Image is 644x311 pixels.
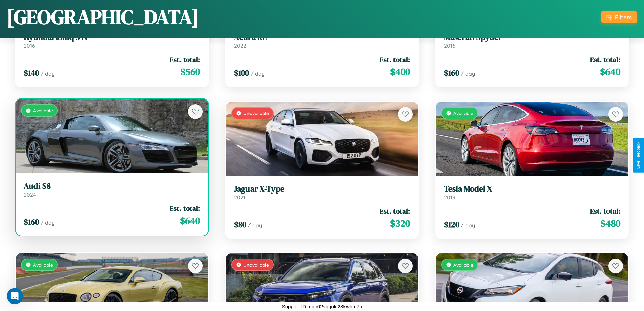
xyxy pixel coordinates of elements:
span: 2016 [444,42,455,49]
h3: Tesla Model X [444,184,620,194]
h3: Acura RL [234,32,410,42]
span: $ 560 [180,65,200,79]
button: Filters [601,11,637,23]
span: / day [41,70,55,77]
h3: Audi S8 [24,181,200,191]
div: Give Feedback [636,142,641,169]
span: Unavailable [243,110,269,116]
span: $ 80 [234,219,246,230]
span: Est. total: [380,206,410,216]
span: Est. total: [170,203,200,213]
div: Filters [615,14,632,21]
span: 2022 [234,42,246,49]
span: Available [453,262,473,268]
span: / day [41,219,55,226]
span: $ 480 [600,217,620,230]
span: / day [461,222,475,229]
h3: Hyundai Ioniq 5 N [24,32,200,42]
a: Acura RL2022 [234,32,410,49]
span: $ 140 [24,67,39,79]
span: Available [33,108,53,113]
span: $ 400 [390,65,410,79]
span: Est. total: [590,206,620,216]
a: Tesla Model X2019 [444,184,620,201]
span: Unavailable [243,262,269,268]
span: 2024 [24,191,36,198]
span: Available [33,262,53,268]
span: 2016 [24,42,35,49]
span: 2021 [234,194,245,201]
span: / day [248,222,262,229]
span: Est. total: [380,54,410,64]
h1: [GEOGRAPHIC_DATA] [7,3,199,31]
span: $ 100 [234,67,249,79]
span: / day [461,70,475,77]
span: $ 120 [444,219,459,230]
h3: Jaguar X-Type [234,184,410,194]
span: $ 640 [600,65,620,79]
span: $ 640 [180,214,200,227]
span: Est. total: [170,54,200,64]
p: Support ID: mgo02vggoki28kwhm7b [282,302,362,311]
span: Est. total: [590,54,620,64]
span: Available [453,110,473,116]
span: 2019 [444,194,455,201]
span: $ 320 [390,217,410,230]
a: Jaguar X-Type2021 [234,184,410,201]
a: Hyundai Ioniq 5 N2016 [24,32,200,49]
h3: Maserati Spyder [444,32,620,42]
a: Maserati Spyder2016 [444,32,620,49]
iframe: Intercom live chat [7,288,23,304]
span: $ 160 [24,216,39,227]
span: / day [251,70,265,77]
span: $ 160 [444,67,459,79]
a: Audi S82024 [24,181,200,198]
